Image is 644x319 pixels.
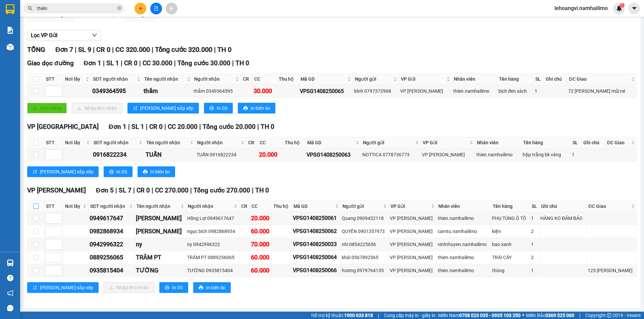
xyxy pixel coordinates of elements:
[616,5,622,11] img: icon-new-feature
[7,27,14,34] img: solution-icon
[188,203,232,210] span: Người nhận
[214,46,216,54] span: |
[91,85,143,98] td: 0349364595
[390,267,435,274] div: VP [PERSON_NAME]
[307,139,354,146] span: Mã GD
[33,169,37,175] span: sort-ascending
[389,225,437,238] td: VP Phạm Ngũ Lão
[243,106,248,111] span: printer
[293,253,339,261] div: VPSG1408250064
[65,139,85,146] span: Nơi lấy
[27,46,45,54] span: TỔNG
[117,5,121,12] span: close-circle
[169,6,174,11] span: aim
[628,3,640,14] button: caret-down
[631,5,637,11] span: caret-down
[209,106,214,111] span: printer
[475,137,522,148] th: Nhân viên
[438,267,490,274] div: thien.namhailimo
[28,6,33,11] span: search
[155,186,189,194] span: CC 270.000
[526,312,574,319] span: Miền Bắc
[187,215,238,222] div: Hồng Lợi 0949617647
[492,241,529,248] div: bao xanh
[283,137,306,148] th: Thu hộ
[152,46,153,54] span: |
[311,312,373,319] span: Hỗ trợ kỹ thuật:
[342,228,387,235] div: QUYÊN 0901357973
[6,4,14,14] img: logo-vxr
[390,215,435,222] div: VP [PERSON_NAME]
[90,266,133,275] div: 0935815404
[116,168,127,175] span: In DS
[582,137,605,148] th: Ghi chú
[252,186,254,194] span: |
[301,75,346,83] span: Mã GD
[90,227,133,236] div: 0982868934
[523,151,570,158] div: hộp trắng bk vàng
[199,123,201,131] span: |
[232,59,234,67] span: |
[342,215,387,222] div: Quang 0909432118
[342,267,387,274] div: hương 0979764135
[190,186,192,194] span: |
[7,290,13,296] span: notification
[390,203,430,210] span: VP Gửi
[90,253,133,262] div: 0889256065
[96,186,114,194] span: Đơn 5
[292,264,341,277] td: VPSG1408250066
[251,214,271,223] div: 20.000
[137,186,150,194] span: CR 0
[438,215,490,222] div: thien.namhailimo
[27,103,67,113] button: uploadGiao hàng
[144,75,185,83] span: Tên người nhận
[164,123,166,131] span: |
[300,87,352,95] div: VPSG1408250065
[136,227,185,236] div: [PERSON_NAME]
[136,266,185,275] div: TƯỜNG
[78,46,91,54] span: SL 9
[5,43,60,51] div: 30.000
[203,123,256,131] span: Tổng cước 20.000
[84,59,102,67] span: Đơn 1
[572,151,580,158] div: 1
[44,74,63,85] th: STT
[90,214,133,223] div: 0949617647
[44,137,63,148] th: STT
[109,123,126,131] span: Đơn 1
[459,313,521,318] strong: 0708 023 035 - 0935 103 250
[438,241,490,248] div: vinhthuyen.namhailimo
[135,264,186,277] td: TƯỜNG
[389,212,437,225] td: VP Phạm Ngũ Lão
[272,201,291,212] th: Thu hộ
[127,103,199,113] button: sort-ascending[PERSON_NAME] sắp xếp
[217,46,231,54] span: TH 0
[342,254,387,261] div: khải 0567892565
[293,240,339,248] div: VPSG1408250023
[199,285,203,291] span: printer
[72,103,122,113] button: downloadNhập kho nhận
[491,201,530,212] th: Tên hàng
[607,139,630,146] span: ĐC Giao
[476,151,520,158] div: thien.namhailimo
[146,123,148,131] span: |
[27,123,99,131] span: VP [GEOGRAPHIC_DATA]
[136,240,185,249] div: ny
[344,313,373,318] strong: 1900 633 818
[93,150,143,159] div: 0916822234
[154,6,158,11] span: file-add
[159,282,188,293] button: printerIn DS
[545,313,574,318] strong: 0369 525 060
[117,6,121,10] span: close-circle
[155,46,212,54] span: Tổng cước 320.000
[40,284,93,291] span: [PERSON_NAME] sắp xếp
[251,227,271,236] div: 60.000
[531,215,538,222] div: 1
[145,148,196,161] td: TUẤN
[277,74,299,85] th: Thu hộ
[522,314,524,317] span: ⚪️
[259,150,281,159] div: 20.000
[187,267,238,274] div: TƯỜNG 0935815404
[534,74,544,85] th: SL
[492,228,529,235] div: kiện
